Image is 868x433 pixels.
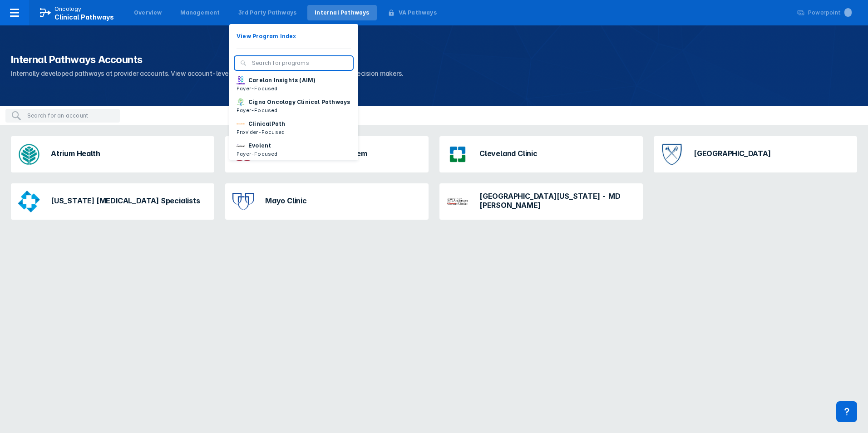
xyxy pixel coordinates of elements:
div: Internal Pathways [315,9,369,17]
h1: Internal Pathways Accounts [11,53,857,66]
input: Search for an account [27,112,114,120]
p: Evolent [248,142,271,150]
img: emory.png [661,143,683,165]
div: Overview [134,9,162,17]
button: ClinicalPathProvider-Focused [229,117,358,139]
a: Overview [127,5,169,20]
span: Clinical Pathways [54,13,114,21]
img: md-anderson.png [447,197,469,206]
p: Payer-Focused [237,150,278,158]
h3: Atrium Health [51,149,100,158]
input: Search for programs [252,59,347,67]
h3: [GEOGRAPHIC_DATA][US_STATE] - MD [PERSON_NAME] [479,192,636,210]
p: ClinicalPath [248,120,285,128]
a: Cedars-Sinai Health System [225,136,429,172]
img: cigna-oncology-clinical-pathways.png [237,98,245,106]
p: Internally developed pathways at provider accounts. View account-level pathway structure, positio... [11,68,857,79]
button: EvolentPayer-Focused [229,139,358,161]
img: georgia-cancer-specialists.png [18,191,40,212]
p: Payer-Focused [237,84,316,93]
h3: [US_STATE] [MEDICAL_DATA] Specialists [51,196,200,205]
a: Cleveland Clinic [439,136,643,172]
h3: Cedars-Sinai Health System [265,149,367,158]
img: cleveland-clinic.png [447,143,469,165]
a: [US_STATE] [MEDICAL_DATA] Specialists [11,183,214,220]
a: [GEOGRAPHIC_DATA] [654,136,857,172]
div: Contact Support [836,401,857,422]
h3: [GEOGRAPHIC_DATA] [694,149,771,158]
button: Carelon Insights (AIM)Payer-Focused [229,74,358,95]
div: VA Pathways [399,9,437,17]
img: carelon-insights.png [237,76,245,84]
img: new-century-health.png [237,142,245,150]
button: Cigna Oncology Clinical PathwaysPayer-Focused [229,95,358,117]
a: Atrium Health [11,136,214,172]
div: Powerpoint [808,9,852,17]
p: Cigna Oncology Clinical Pathways [248,98,350,106]
div: 3rd Party Pathways [238,9,297,17]
a: Mayo Clinic [225,183,429,220]
h3: Mayo Clinic [265,196,307,205]
p: View Program Index [237,32,296,40]
p: Provider-Focused [237,128,285,136]
button: View Program Index [229,30,358,43]
a: Management [173,5,227,20]
img: atrium-health.png [18,143,40,165]
div: Management [180,9,220,17]
h3: Cleveland Clinic [479,149,538,158]
a: 3rd Party Pathways [231,5,304,20]
img: mayo-clinic.png [232,193,254,210]
a: Internal Pathways [307,5,376,20]
a: [GEOGRAPHIC_DATA][US_STATE] - MD [PERSON_NAME] [439,183,643,220]
p: Carelon Insights (AIM) [248,76,316,84]
p: Payer-Focused [237,106,350,114]
img: via-oncology.png [237,120,245,128]
p: Oncology [54,5,82,13]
